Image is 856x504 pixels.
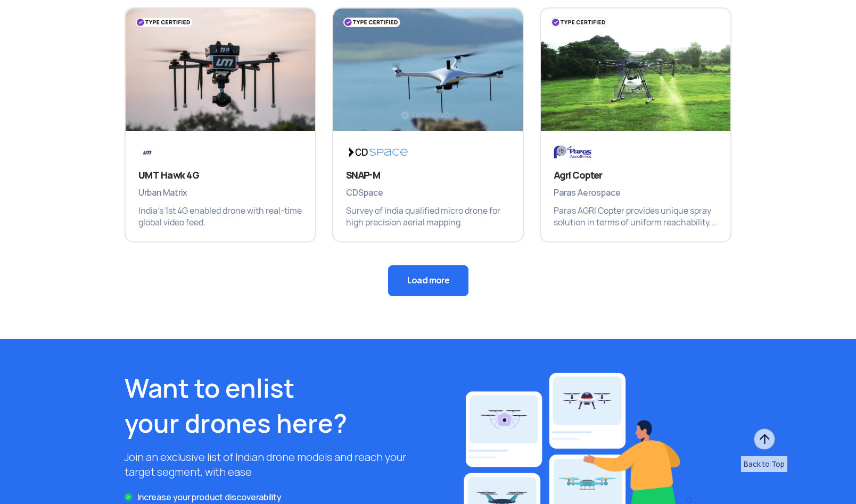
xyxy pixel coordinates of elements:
img: ic_arrow-up.png [753,427,776,451]
h3: SNAP-M [346,169,510,182]
span: Paras Aerospace [554,186,718,200]
p: India's 1st 4G enabled drone with real-time global video feed. [138,205,302,229]
p: Join an exclusive list of Indian drone models and reach your target segment, with ease [125,450,420,480]
h3: Agri Copter [554,169,718,182]
h3: UMT Hawk 4G [138,169,302,182]
a: Drone ImageBrandAgri CopterParas AerospaceParas AGRI Copter provides unique spray solution in ter... [540,7,731,242]
img: Drone Image [541,9,730,141]
a: Drone ImageBrandSNAP-MCDSpaceSurvey of India qualified micro drone for high precision aerial mapping [332,7,524,242]
span: Urban Matrix [138,186,302,200]
img: Brand [138,144,156,161]
div: Back to Top [741,456,787,472]
img: Drone Image [333,9,523,141]
span: CDSpace [346,186,510,200]
img: Brand [554,144,619,161]
button: Load more [388,265,468,296]
p: Survey of India qualified micro drone for high precision aerial mapping [346,205,510,229]
p: Paras AGRI Copter provides unique spray solution in terms of uniform reachability, multiple terra... [554,205,718,229]
h2: Want to enlist your drones here? [125,371,420,441]
a: Drone ImageBrandUMT Hawk 4GUrban MatrixIndia's 1st 4G enabled drone with real-time global video f... [125,7,316,242]
img: Brand [346,144,411,161]
img: Drone Image [126,9,315,141]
